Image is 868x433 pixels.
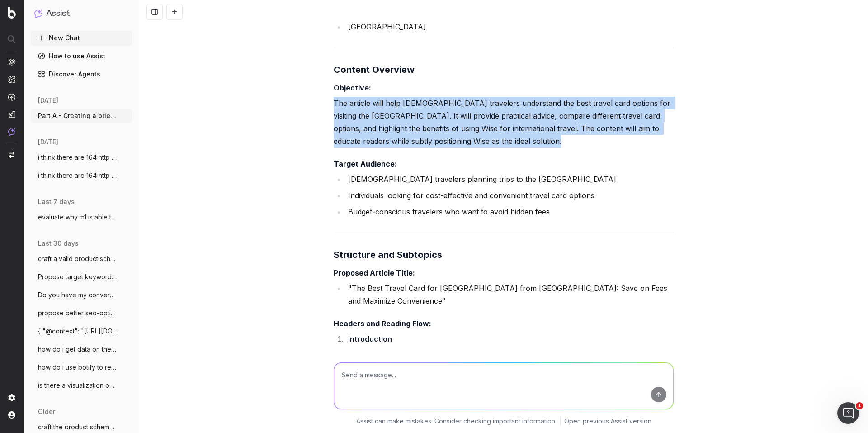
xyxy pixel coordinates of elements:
img: Analytics [8,58,15,66]
button: evaluate why m1 is able to rank for gene [31,210,132,224]
span: evaluate why m1 is able to rank for gene [38,213,118,222]
li: Budget-conscious travelers who want to avoid hidden fees [345,205,674,218]
h1: Assist [46,7,70,20]
img: Assist [34,9,42,18]
strong: Proposed Article Title: [334,268,415,277]
span: [DATE] [38,138,58,147]
button: Propose target keywords for this page: [31,270,132,284]
a: How to use Assist [31,49,132,63]
button: Do you have my conversion data from Adob [31,288,132,302]
strong: Introduction [348,334,392,343]
span: Propose target keywords for this page: [38,272,118,281]
button: { "@context": "[URL][DOMAIN_NAME]", [31,324,132,338]
strong: Objective: [334,83,371,92]
li: Brief overview of why choosing the right travel card is essential for [DEMOGRAPHIC_DATA] travelin... [360,351,674,376]
span: craft the product schema markup for this [38,423,118,432]
button: how do i get data on the status code of [31,342,132,357]
strong: Target Audience: [334,159,397,168]
strong: Headers and Reading Flow: [334,319,431,328]
li: "The Best Travel Card for [GEOGRAPHIC_DATA] from [GEOGRAPHIC_DATA]: Save on Fees and Maximize Con... [345,282,674,307]
button: craft a valid product schema markup for [31,252,132,266]
button: how do i use botify to replace internal [31,360,132,375]
iframe: Intercom live chat [837,402,859,424]
p: Assist can make mistakes. Consider checking important information. [356,417,557,426]
span: propose better seo-optimized meta tags f [38,309,118,318]
img: Setting [8,394,15,401]
span: craft a valid product schema markup for [38,254,118,263]
span: Part A - Creating a brief for a freelanc [38,111,118,120]
button: i think there are 164 http URLs on my we [31,150,132,165]
button: propose better seo-optimized meta tags f [31,306,132,320]
img: Activation [8,93,15,101]
span: [DATE] [38,96,58,105]
span: how do i get data on the status code of [38,345,118,354]
a: Discover Agents [31,67,132,81]
button: i think there are 164 http URLs on my we [31,168,132,183]
strong: Content Overview [334,64,415,75]
span: Do you have my conversion data from Adob [38,290,118,300]
span: how do i use botify to replace internal [38,363,118,372]
span: last 30 days [38,239,79,248]
li: Individuals looking for cost-effective and convenient travel card options [345,189,674,202]
li: [DEMOGRAPHIC_DATA] travelers planning trips to the [GEOGRAPHIC_DATA] [345,173,674,186]
img: Assist [8,128,15,136]
span: is there a visualization on how many pag [38,381,118,390]
button: Part A - Creating a brief for a freelanc [31,109,132,123]
span: older [38,407,55,416]
button: Assist [34,7,128,20]
img: Intelligence [8,76,15,83]
span: 1 [856,402,863,409]
img: Studio [8,111,15,118]
img: Switch project [9,152,14,158]
span: i think there are 164 http URLs on my we [38,153,118,162]
strong: Structure and Subtopics [334,249,442,260]
img: Botify logo [8,7,16,19]
img: My account [8,411,15,419]
span: i think there are 164 http URLs on my we [38,171,118,180]
li: [GEOGRAPHIC_DATA] [345,20,674,33]
p: The article will help [DEMOGRAPHIC_DATA] travelers understand the best travel card options for vi... [334,97,674,148]
span: { "@context": "[URL][DOMAIN_NAME]", [38,327,118,336]
a: Open previous Assist version [564,417,651,426]
span: last 7 days [38,197,75,206]
button: is there a visualization on how many pag [31,378,132,393]
button: New Chat [31,31,132,45]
